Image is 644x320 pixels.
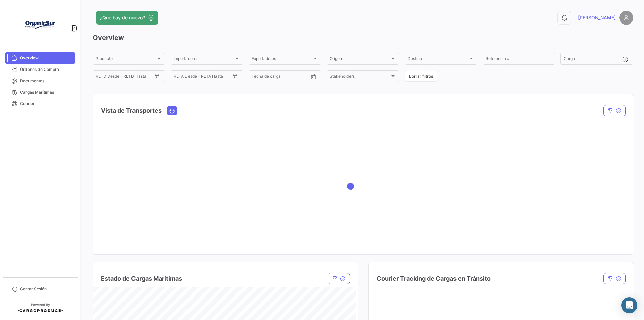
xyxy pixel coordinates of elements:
[377,274,491,283] h4: Courier Tracking de Cargas en Tránsito
[5,87,75,98] a: Cargas Marítimas
[96,75,108,80] input: Desde
[5,75,75,87] a: Documentos
[578,14,616,21] span: [PERSON_NAME]
[330,75,390,80] span: Stakeholders
[408,57,468,62] span: Destino
[112,75,139,80] input: Hasta
[96,11,158,25] button: ¿Qué hay de nuevo?
[174,75,186,80] input: Desde
[20,89,72,95] span: Cargas Marítimas
[20,78,72,84] span: Documentos
[93,33,633,42] h3: Overview
[330,57,390,62] span: Origen
[101,274,182,283] h4: Estado de Cargas Maritimas
[619,11,633,25] img: placeholder-user.png
[20,286,72,292] span: Cerrar Sesión
[5,64,75,75] a: Órdenes de Compra
[20,66,72,73] span: Órdenes de Compra
[174,57,234,62] span: Importadores
[96,57,156,62] span: Producto
[23,8,57,42] img: Logo+OrganicSur.png
[268,75,295,80] input: Hasta
[167,106,177,115] button: Ocean
[20,101,72,107] span: Courier
[101,106,162,116] h4: Vista de Transportes
[405,71,437,82] button: Borrar filtros
[230,72,240,82] button: Open calendar
[5,52,75,64] a: Overview
[252,75,264,80] input: Desde
[5,98,75,109] a: Courier
[20,55,72,61] span: Overview
[252,57,312,62] span: Exportadores
[621,297,637,313] div: Abrir Intercom Messenger
[191,75,217,80] input: Hasta
[308,72,318,82] button: Open calendar
[100,14,145,21] span: ¿Qué hay de nuevo?
[152,72,162,82] button: Open calendar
